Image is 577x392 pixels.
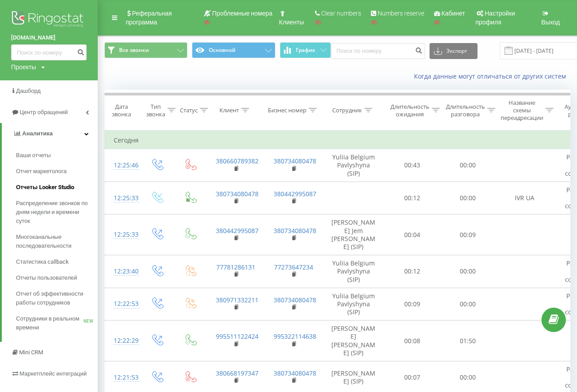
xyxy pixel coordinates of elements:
[430,43,478,59] button: Экспорт
[268,107,306,114] div: Бизнес номер
[20,109,68,115] span: Центр обращений
[274,263,313,271] a: 77273647234
[16,311,98,336] a: Сотрудники в реальном времениNEW
[212,10,273,17] span: Проблемные номера
[440,255,496,288] td: 00:00
[219,107,239,114] div: Клиент
[16,163,98,179] a: Отчет маркетолога
[322,255,385,288] td: Yuliia Belgium Pavlyshyna (SIP)
[274,332,316,341] a: 995322114638
[279,19,304,26] span: Клиенты
[446,103,485,118] div: Длительность разговора
[16,254,98,270] a: Статистика callback
[16,233,93,250] span: Многоканальные последовательности
[19,349,43,356] span: Mini CRM
[119,47,149,54] span: Все звонки
[385,182,440,214] td: 00:12
[440,321,496,361] td: 01:50
[16,314,84,332] span: Сотрудники в реальном времени
[105,103,138,118] div: Дата звонка
[11,63,36,71] div: Проекты
[440,182,496,214] td: 00:00
[378,10,424,17] span: Numbers reserve
[180,107,198,114] div: Статус
[20,370,87,377] span: Маркетплейс интеграций
[385,149,440,182] td: 00:43
[16,183,74,192] span: Отчеты Looker Studio
[11,44,87,60] input: Поиск по номеру
[16,289,93,307] span: Отчет об эффективности работы сотрудников
[114,295,131,313] div: 12:22:53
[216,226,259,235] a: 380442995087
[280,42,331,58] button: График
[216,263,255,271] a: 77781286131
[331,43,425,59] input: Поиск по номеру
[16,167,67,176] span: Отчет маркетолога
[16,199,93,226] span: Распределение звонков по дням недели и времени суток
[192,42,275,58] button: Основной
[385,321,440,361] td: 00:08
[114,263,131,280] div: 12:23:40
[274,190,316,198] a: 380442995087
[332,107,362,114] div: Сотрудник
[385,255,440,288] td: 00:12
[114,369,131,386] div: 12:21:53
[146,103,165,118] div: Тип звонка
[114,190,131,207] div: 12:25:33
[322,288,385,321] td: Yuliia Belgium Pavlyshyna (SIP)
[496,182,553,214] td: IVR UA
[322,321,385,361] td: [PERSON_NAME] [PERSON_NAME] (SIP)
[104,42,187,58] button: Все звонки
[216,157,259,165] a: 380660789382
[385,288,440,321] td: 00:09
[274,369,316,377] a: 380734080478
[2,123,98,144] a: Аналитика
[216,296,259,304] a: 380971332211
[114,332,131,349] div: 12:22:29
[501,99,543,122] div: Название схемы переадресации
[440,149,496,182] td: 00:00
[216,369,259,377] a: 380668197347
[16,270,98,286] a: Отчеты пользователей
[16,229,98,254] a: Многоканальные последовательности
[16,151,51,160] span: Ваши отчеты
[114,157,131,174] div: 12:25:46
[322,214,385,255] td: [PERSON_NAME] Jem [PERSON_NAME] (SIP)
[114,226,131,243] div: 12:25:33
[322,149,385,182] td: Yuliia Belgium Pavlyshyna (SIP)
[16,257,69,266] span: Статистика callback
[274,296,316,304] a: 380734080478
[440,288,496,321] td: 00:00
[274,226,316,235] a: 380734080478
[11,9,87,31] img: Ringostat logo
[216,190,259,198] a: 380734080478
[216,332,259,341] a: 995511122424
[541,19,560,26] span: Выход
[22,130,53,137] span: Аналитика
[385,214,440,255] td: 00:04
[16,273,77,282] span: Отчеты пользователей
[440,214,496,255] td: 00:09
[16,87,41,94] span: Дашборд
[414,72,570,80] a: Когда данные могут отличаться от других систем
[16,179,98,195] a: Отчеты Looker Studio
[321,10,361,17] span: Clear numbers
[390,103,430,118] div: Длительность ожидания
[274,157,316,165] a: 380734080478
[16,147,98,163] a: Ваши отчеты
[16,195,98,229] a: Распределение звонков по дням недели и времени суток
[442,10,465,17] span: Кабинет
[16,286,98,311] a: Отчет об эффективности работы сотрудников
[475,10,515,26] span: Настройки профиля
[296,47,315,53] span: График
[11,33,87,42] a: [DOMAIN_NAME]
[126,10,172,26] span: Реферальная программа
